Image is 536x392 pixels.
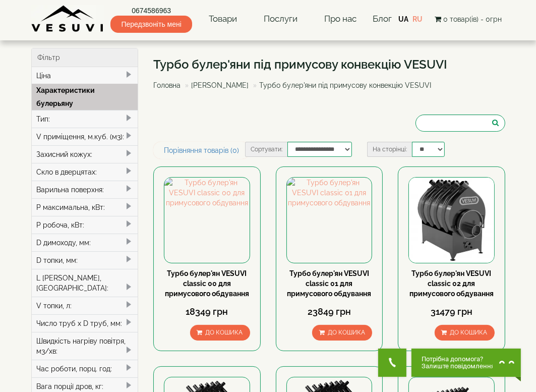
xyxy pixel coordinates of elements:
span: До кошика [328,329,365,336]
span: До кошика [450,329,488,336]
span: 0 товар(ів) - 0грн [443,15,502,23]
img: Турбо булер'ян VESUVI classic 01 для примусового обдування [287,178,372,263]
a: Головна [153,81,181,89]
a: Про нас [314,8,367,31]
div: V приміщення, м.куб. (м3): [32,128,138,145]
div: 18349 грн [164,305,250,318]
span: Потрібна допомога? [422,356,495,363]
button: 0 товар(ів) - 0грн [432,14,505,25]
label: Сортувати: [245,142,287,157]
div: Швидкість нагріву повітря, м3/хв: [32,332,138,360]
li: Турбо булер'яни під примусову конвекцію VESUVI [251,80,431,90]
div: Фільтр [32,48,138,67]
a: [PERSON_NAME] [191,81,249,89]
div: Час роботи, порц. год: [32,360,138,377]
button: Chat button [411,349,521,377]
a: Турбо булер'ян VESUVI classic 01 для примусового обдування [287,269,371,298]
div: Варильна поверхня: [32,181,138,198]
img: Турбо булер'ян VESUVI classic 00 для примусового обдування [164,178,250,263]
div: Тип: [32,110,138,128]
a: RU [413,15,423,23]
a: Турбо булер'ян VESUVI classic 02 для примусового обдування [409,269,494,298]
div: 31479 грн [408,305,495,318]
span: Залиште повідомлення [422,363,495,370]
div: L [PERSON_NAME], [GEOGRAPHIC_DATA]: [32,269,138,297]
div: Характеристики булерьяну [32,84,138,110]
a: Товари [199,8,247,31]
button: Get Call button [378,349,406,377]
div: D топки, мм: [32,251,138,269]
button: До кошика [312,325,372,341]
div: Захисний кожух: [32,145,138,163]
span: Передзвоніть мені [110,16,192,33]
a: UA [399,15,409,23]
div: Число труб x D труб, мм: [32,314,138,332]
a: Порівняння товарів (0) [153,142,250,159]
img: Турбо булер'ян VESUVI classic 02 для примусового обдування [409,178,494,263]
img: Завод VESUVI [31,5,104,33]
label: На сторінці: [367,142,412,157]
button: До кошика [190,325,250,341]
a: Послуги [254,8,308,31]
span: До кошика [206,329,243,336]
a: 0674586963 [110,6,192,16]
div: P максимальна, кВт: [32,198,138,216]
div: V топки, л: [32,297,138,314]
div: P робоча, кВт: [32,216,138,234]
button: До кошика [435,325,495,341]
div: 23849 грн [286,305,373,318]
div: D димоходу, мм: [32,234,138,251]
a: Турбо булер'ян VESUVI classic 00 для примусового обдування [165,269,249,298]
a: Блог [373,14,392,24]
div: Ціна [32,67,138,84]
h1: Турбо булер'яни під примусову конвекцію VESUVI [153,58,447,71]
div: Скло в дверцятах: [32,163,138,181]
